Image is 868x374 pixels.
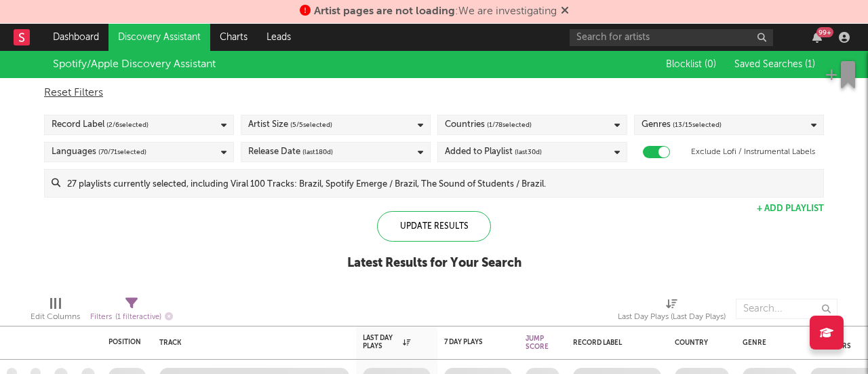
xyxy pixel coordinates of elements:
span: ( 13 / 15 selected) [673,117,722,133]
span: ( 2 / 6 selected) [106,117,149,133]
div: Genre [743,339,790,347]
div: Country [675,339,722,347]
span: Blocklist [666,60,716,69]
div: Filters [90,309,173,326]
span: (last 180 d) [302,144,333,160]
div: Languages [52,144,146,160]
div: Latest Results for Your Search [347,255,521,272]
span: Artist pages are not loading [314,6,455,17]
div: Added to Playlist [445,144,542,160]
div: Jump Score [526,335,549,351]
span: ( 1 / 78 selected) [487,117,532,133]
button: + Add Playlist [757,204,824,213]
button: 99+ [812,32,822,43]
input: 27 playlists currently selected, including Viral 100 Tracks: Brazil, Spotify Emerge / Brazil, The... [60,170,823,197]
a: Charts [210,24,257,51]
span: : We are investigating [314,6,557,17]
div: Artist Size [248,117,332,133]
div: Reset Filters [44,85,824,101]
span: Dismiss [561,6,569,17]
div: Last Day Plays (Last Day Plays) [618,292,726,331]
label: Exclude Lofi / Instrumental Labels [691,144,815,160]
a: Discovery Assistant [108,24,210,51]
input: Search for artists [570,29,773,46]
div: Position [108,338,141,346]
div: Countries [445,117,532,133]
div: Update Results [377,211,491,242]
div: Release Date [248,144,333,160]
span: ( 1 ) [805,60,815,69]
span: ( 1 filter active) [115,314,161,321]
span: ( 70 / 71 selected) [98,144,146,160]
div: Spotify/Apple Discovery Assistant [53,56,216,73]
div: Record Label [52,117,149,133]
span: ( 5 / 5 selected) [290,117,332,133]
div: Genres [642,117,722,133]
button: Saved Searches (1) [730,59,815,70]
span: Saved Searches [734,60,815,69]
div: Last Day Plays (Last Day Plays) [618,309,726,325]
a: Dashboard [43,24,108,51]
div: 99 + [816,27,833,37]
input: Search... [736,299,837,319]
div: Edit Columns [31,292,80,331]
div: Filters(1 filter active) [90,292,173,331]
div: Record Label [573,339,654,347]
span: (last 30 d) [515,144,542,160]
div: Track [159,339,342,347]
span: ( 0 ) [705,60,716,69]
div: Edit Columns [31,309,80,325]
div: Last Day Plays [363,334,410,350]
a: Leads [257,24,300,51]
div: 7 Day Plays [444,338,492,346]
